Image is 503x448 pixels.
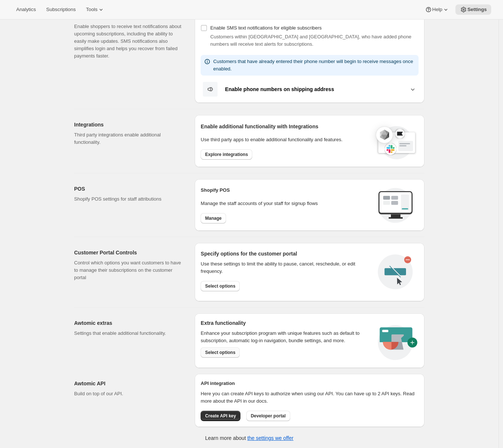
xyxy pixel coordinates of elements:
[201,136,369,143] p: Use third party apps to enable additional functionality and features.
[74,380,183,387] h2: Awtomic API
[74,259,183,281] p: Control which options you want customers to have to manage their subscriptions on the customer po...
[74,330,183,337] p: Settings that enable additional functionality.
[86,7,97,13] span: Tools
[74,390,183,397] p: Build on top of our API.
[74,249,183,256] h2: Customer Portal Controls
[74,131,183,146] p: Third party integrations enable additional functionality.
[201,123,369,130] h2: Enable additional functionality with Integrations
[205,350,235,355] span: Select options
[16,7,36,13] span: Analytics
[210,25,322,31] span: Enable SMS text notifications for eligible subscribers
[205,413,236,419] span: Create API key
[12,4,40,15] button: Analytics
[74,319,183,327] h2: Awtomic extras
[201,250,372,257] h2: Specify options for the customer portal
[205,283,235,289] span: Select options
[201,380,419,387] h2: API integration
[246,411,290,421] button: Developer portal
[201,149,252,160] button: Explore integrations
[467,7,487,13] span: Settings
[210,34,411,47] span: Customers within [GEOGRAPHIC_DATA] and [GEOGRAPHIC_DATA], who have added phone numbers will recei...
[201,281,240,291] button: Select options
[74,23,183,60] p: Enable shoppers to receive text notifications about upcoming subscriptions, including the ability...
[201,319,246,327] h2: Extra functionality
[432,7,442,13] span: Help
[420,4,454,15] button: Help
[201,200,372,207] p: Manage the staff accounts of your staff for signup flows
[42,4,80,15] button: Subscriptions
[455,4,491,15] button: Settings
[225,86,334,92] b: Enable phone numbers on shipping address
[201,411,240,421] button: Create API key
[201,347,240,358] button: Select options
[74,185,183,192] h2: POS
[251,413,286,419] span: Developer portal
[205,434,293,442] p: Learn more about
[74,195,183,203] p: Shopify POS settings for staff attributions
[201,330,369,344] p: Enhance your subscription program with unique features such as default to subscription, automatic...
[201,187,372,194] h2: Shopify POS
[213,58,416,73] p: Customers that have already entered their phone number will begin to receive messages once enabled.
[201,81,419,97] button: Enable phone numbers on shipping address
[205,152,248,157] span: Explore integrations
[81,4,109,15] button: Tools
[46,7,76,13] span: Subscriptions
[201,390,419,405] p: Here you can create API keys to authorize when using our API. You can have up to 2 API keys. Read...
[247,435,294,441] a: the settings we offer
[201,260,372,275] div: Use these settings to limit the ability to pause, cancel, reschedule, or edit frequency.
[74,121,183,128] h2: Integrations
[205,215,222,221] span: Manage
[201,213,226,223] button: Manage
